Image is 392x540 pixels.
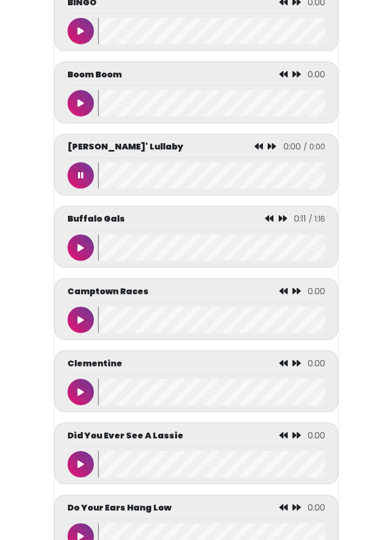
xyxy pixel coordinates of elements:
[67,285,149,297] p: Camptown Races
[307,68,325,81] span: 0.00
[293,213,306,225] span: 0:11
[67,501,171,514] p: Do Your Ears Hang Low
[307,429,325,441] span: 0.00
[307,501,325,513] span: 0.00
[307,357,325,369] span: 0.00
[303,142,325,152] span: / 0:00
[67,141,183,153] p: [PERSON_NAME]' Lullaby
[67,357,122,369] p: Clementine
[67,213,125,225] p: Buffalo Gals
[67,68,122,81] p: Boom Boom
[283,141,300,153] span: 0:00
[308,214,325,224] span: / 1:16
[67,429,183,442] p: Did You Ever See A Lassie
[307,285,325,297] span: 0.00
